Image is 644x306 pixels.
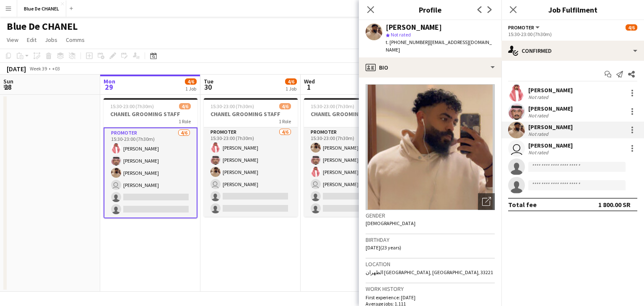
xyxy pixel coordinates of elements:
div: [PERSON_NAME] [528,123,573,131]
span: Edit [27,36,36,44]
span: 4/6 [626,24,637,31]
app-card-role: PROMOTER4/615:30-23:00 (7h30m)[PERSON_NAME][PERSON_NAME][PERSON_NAME] [PERSON_NAME] [204,127,298,217]
span: 4/6 [279,103,291,109]
span: 15:30-23:00 (7h30m) [110,103,154,109]
div: Not rated [528,149,550,156]
div: Not rated [528,131,550,137]
span: [DATE] (23 years) [366,244,401,251]
div: Not rated [528,94,550,100]
div: [DATE] [7,65,26,73]
a: Edit [23,34,40,45]
app-card-role: PROMOTER4/615:30-23:00 (7h30m)[PERSON_NAME][PERSON_NAME][PERSON_NAME] [PERSON_NAME] [104,127,197,218]
span: [DEMOGRAPHIC_DATA] [366,220,415,226]
span: 1 [303,82,315,92]
a: View [3,34,22,45]
span: Comms [66,36,85,44]
span: الظهران [GEOGRAPHIC_DATA], [GEOGRAPHIC_DATA], 33221 [366,269,493,275]
span: Sun [3,78,13,85]
h3: Job Fulfilment [501,4,644,15]
span: View [7,36,18,44]
span: Not rated [391,31,411,38]
img: Crew avatar or photo [366,84,495,210]
button: PROMOTER [508,24,541,31]
span: Jobs [45,36,57,44]
div: 1 Job [286,86,296,92]
div: [PERSON_NAME] [528,105,573,112]
span: Week 39 [28,65,49,72]
div: [PERSON_NAME] [528,142,573,149]
span: Wed [304,78,315,85]
div: 1 800.00 SR [598,200,631,209]
span: 1 Role [179,118,191,124]
h3: Birthday [366,236,495,244]
app-card-role: PROMOTER4/615:30-23:00 (7h30m)[PERSON_NAME][PERSON_NAME][PERSON_NAME] [PERSON_NAME] [304,127,398,217]
button: Blue De CHANEL [17,0,66,17]
span: | [EMAIL_ADDRESS][DOMAIN_NAME] [386,39,492,53]
div: 1 Job [185,86,196,92]
p: First experience: [DATE] [366,294,495,301]
span: 15:30-23:00 (7h30m) [311,103,354,109]
span: 28 [2,82,13,92]
a: Comms [62,34,88,45]
h3: CHANEL GROOMING STAFF [204,110,298,118]
span: Tue [204,78,213,85]
div: Not rated [528,112,550,119]
h3: CHANEL GROOMING STAFF [304,110,398,118]
app-job-card: 15:30-23:00 (7h30m)4/6CHANEL GROOMING STAFF1 RolePROMOTER4/615:30-23:00 (7h30m)[PERSON_NAME][PERS... [204,98,298,217]
div: Total fee [508,200,537,209]
span: 4/6 [285,78,297,85]
div: [PERSON_NAME] [528,86,573,94]
a: Jobs [42,34,61,45]
div: [PERSON_NAME] [386,23,442,31]
span: t. [PHONE_NUMBER] [386,39,429,45]
h1: Blue De CHANEL [7,20,78,33]
div: Confirmed [501,41,644,61]
h3: CHANEL GROOMING STAFF [104,110,197,118]
span: 30 [203,82,213,92]
div: Bio [359,57,501,78]
app-job-card: 15:30-23:00 (7h30m)4/6CHANEL GROOMING STAFF1 RolePROMOTER4/615:30-23:00 (7h30m)[PERSON_NAME][PERS... [304,98,398,217]
div: Open photos pop-in [478,193,495,210]
span: 4/6 [185,78,197,85]
app-job-card: 15:30-23:00 (7h30m)4/6CHANEL GROOMING STAFF1 RolePROMOTER4/615:30-23:00 (7h30m)[PERSON_NAME][PERS... [104,98,197,218]
span: 29 [102,82,115,92]
h3: Work history [366,285,495,293]
span: 15:30-23:00 (7h30m) [210,103,254,109]
div: 15:30-23:00 (7h30m) [508,31,637,37]
span: PROMOTER [508,24,534,31]
div: +03 [52,65,60,72]
span: 4/6 [179,103,191,109]
h3: Profile [359,4,501,15]
span: Mon [104,78,115,85]
h3: Location [366,260,495,268]
span: 1 Role [279,118,291,124]
h3: Gender [366,212,495,219]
